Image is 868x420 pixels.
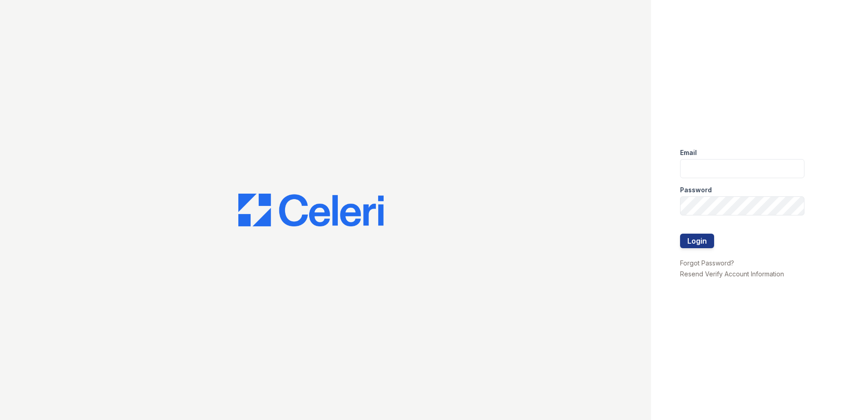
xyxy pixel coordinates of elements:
[680,270,784,278] a: Resend Verify Account Information
[680,259,734,267] a: Forgot Password?
[680,234,714,248] button: Login
[680,185,712,195] label: Password
[238,194,384,226] img: CE_Logo_Blue-a8612792a0a2168367f1c8372b55b34899dd931a85d93a1a3d3e32e68fde9ad4.png
[680,148,697,157] label: Email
